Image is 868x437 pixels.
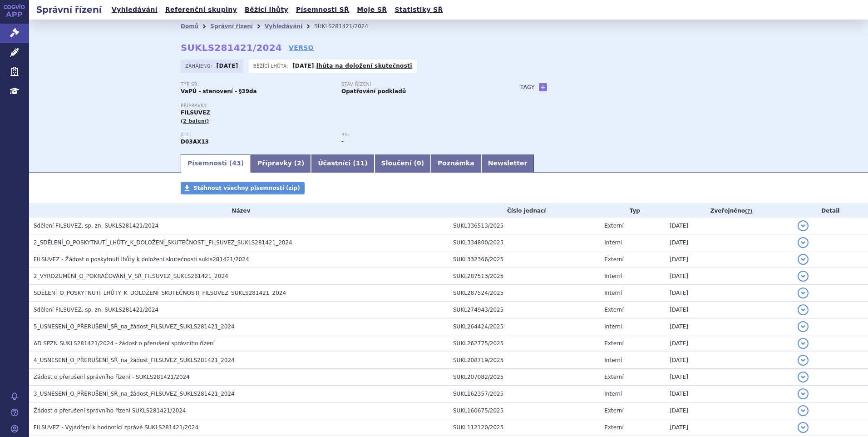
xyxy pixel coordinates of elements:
td: SUKL162357/2025 [449,386,600,402]
a: Moje SŘ [354,4,390,16]
a: + [539,83,547,91]
span: Externí [604,340,623,347]
span: 0 [417,159,421,167]
td: [DATE] [665,268,793,285]
td: [DATE] [665,335,793,352]
strong: [DATE] [217,63,238,69]
span: AD SPZN SUKLS281421/2024 - žádost o přerušení správního řízení [34,340,215,347]
th: Typ [600,204,665,218]
span: 11 [356,159,365,167]
span: Interní [604,323,622,330]
p: - [292,62,412,70]
td: [DATE] [665,352,793,369]
p: ATC: [181,132,332,138]
a: Statistiky SŘ [392,4,445,16]
a: Domů [181,23,198,30]
a: Účastníci (11) [311,154,374,173]
a: Písemnosti (43) [181,154,251,173]
td: SUKL207082/2025 [449,369,600,386]
p: Stav řízení: [341,82,493,87]
a: Písemnosti SŘ [293,4,352,16]
td: [DATE] [665,386,793,402]
p: RS: [341,132,493,138]
span: Interní [604,239,622,246]
button: detail [798,372,809,382]
td: SUKL262775/2025 [449,335,600,352]
td: SUKL112120/2025 [449,419,600,436]
span: Interní [604,391,622,397]
strong: SUKLS281421/2024 [181,42,282,53]
button: detail [798,405,809,416]
button: detail [798,355,809,366]
button: detail [798,422,809,433]
a: VERSO [289,43,314,52]
button: detail [798,220,809,231]
td: SUKL264424/2025 [449,318,600,335]
span: Sdělení FILSUVEZ, sp. zn. SUKLS281421/2024 [34,223,158,229]
td: SUKL287513/2025 [449,268,600,285]
a: Referenční skupiny [163,4,240,16]
span: Externí [604,424,623,431]
td: SUKL287524/2025 [449,285,600,302]
abbr: (?) [745,208,752,214]
button: detail [798,271,809,282]
a: Sloučení (0) [375,154,431,173]
td: SUKL332366/2025 [449,251,600,268]
span: 43 [232,159,241,167]
button: detail [798,304,809,315]
a: Správní řízení [210,23,253,30]
span: 4_USNESENÍ_O_PŘERUŠENÍ_SŘ_na_žádost_FILSUVEZ_SUKLS281421_2024 [34,357,235,363]
td: [DATE] [665,251,793,268]
span: Interní [604,273,622,279]
th: Zveřejněno [665,204,793,218]
strong: [DATE] [292,63,314,69]
span: Externí [604,407,623,414]
span: FILSUVEZ [181,109,210,116]
span: Sdělení FILSUVEZ, sp. zn. SUKLS281421/2024 [34,307,158,313]
td: [DATE] [665,402,793,419]
a: Newsletter [481,154,534,173]
p: Přípravky: [181,103,502,109]
span: Běžící lhůta: [253,62,290,70]
span: Zahájeno: [185,62,214,70]
td: [DATE] [665,419,793,436]
span: Externí [604,307,623,313]
span: 5_USNESENÍ_O_PŘERUŠENÍ_SŘ_na_žádost_FILSUVEZ_SUKLS281421_2024 [34,323,235,330]
span: 2_SDĚLENÍ_O_POSKYTNUTÍ_LHŮTY_K_DOLOŽENÍ_SKUTEČNOSTI_FILSUVEZ_SUKLS281421_2024 [34,239,292,246]
span: Interní [604,290,622,296]
td: SUKL208719/2025 [449,352,600,369]
h3: Tagy [520,82,535,93]
span: 2_VYROZUMĚNÍ_O_POKRAČOVÁNÍ_V_SŘ_FILSUVEZ_SUKLS281421_2024 [34,273,228,279]
button: detail [798,388,809,399]
span: Žádost o přerušení správního řízení - SUKLS281421/2024 [34,374,190,380]
span: FILSUVEZ - Žádost o poskytnutí lhůty k doložení skutečnosti sukls281421/2024 [34,256,249,263]
p: Typ SŘ: [181,82,332,87]
li: SUKLS281421/2024 [314,20,380,33]
span: FILSUVEZ - Vyjádření k hodnotící zprávě SUKLS281421/2024 [34,424,198,431]
a: Přípravky (2) [251,154,311,173]
td: [DATE] [665,318,793,335]
button: detail [798,254,809,265]
th: Název [29,204,449,218]
strong: VaPÚ - stanovení - §39da [181,88,257,94]
button: detail [798,338,809,349]
strong: - [341,139,344,145]
span: 3_USNESENÍ_O_PŘERUŠENÍ_SŘ_na_žádost_FILSUVEZ_SUKLS281421_2024 [34,391,235,397]
td: SUKL160675/2025 [449,402,600,419]
td: SUKL334800/2025 [449,234,600,251]
td: [DATE] [665,285,793,302]
button: detail [798,237,809,248]
td: [DATE] [665,234,793,251]
td: SUKL274943/2025 [449,302,600,318]
th: Detail [793,204,868,218]
span: Externí [604,374,623,380]
th: Číslo jednací [449,204,600,218]
span: Externí [604,223,623,229]
td: [DATE] [665,218,793,234]
td: SUKL336513/2025 [449,218,600,234]
span: Žádost o přerušení správního řízení SUKLS281421/2024 [34,407,186,414]
td: [DATE] [665,369,793,386]
td: [DATE] [665,302,793,318]
a: Poznámka [431,154,481,173]
a: Vyhledávání [109,4,160,16]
